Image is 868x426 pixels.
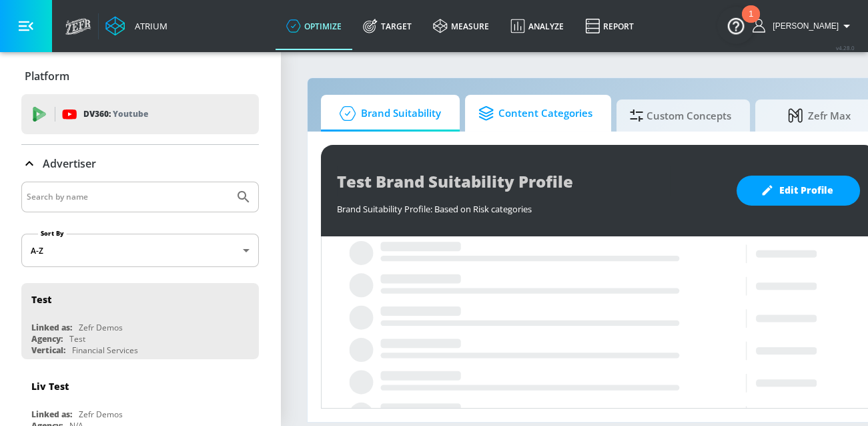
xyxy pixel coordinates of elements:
[21,283,259,359] div: TestLinked as:Zefr DemosAgency:TestVertical:Financial Services
[21,145,259,182] div: Advertiser
[630,99,731,132] span: Custom Concepts
[422,2,500,50] a: measure
[83,107,148,122] p: DV360:
[25,69,69,83] p: Platform
[43,156,96,171] p: Advertiser
[31,380,69,393] div: Liv Test
[79,322,123,333] div: Zefr Demos
[105,16,167,36] a: Atrium
[21,57,259,95] div: Platform
[763,182,833,199] span: Edit Profile
[31,293,51,306] div: Test
[500,2,574,50] a: Analyze
[31,345,65,356] div: Vertical:
[31,333,63,345] div: Agency:
[31,322,72,333] div: Linked as:
[69,333,85,345] div: Test
[836,44,855,51] span: v 4.28.0
[334,97,441,130] span: Brand Suitability
[767,21,839,31] span: login as: catherine.moelker@zefr.com
[27,188,229,206] input: Search by name
[276,2,352,50] a: optimize
[753,18,855,34] button: [PERSON_NAME]
[337,196,723,215] div: Brand Suitability Profile: Based on Risk categories
[113,107,148,121] p: Youtube
[478,97,592,130] span: Content Categories
[21,234,259,267] div: A-Z
[21,94,259,134] div: DV360: Youtube
[79,409,123,420] div: Zefr Demos
[72,345,138,356] div: Financial Services
[129,20,167,32] div: Atrium
[352,2,422,50] a: Target
[737,176,860,206] button: Edit Profile
[717,7,755,44] button: Open Resource Center, 1 new notification
[574,2,644,50] a: Report
[31,409,72,420] div: Linked as:
[38,229,67,238] label: Sort By
[749,14,753,31] div: 1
